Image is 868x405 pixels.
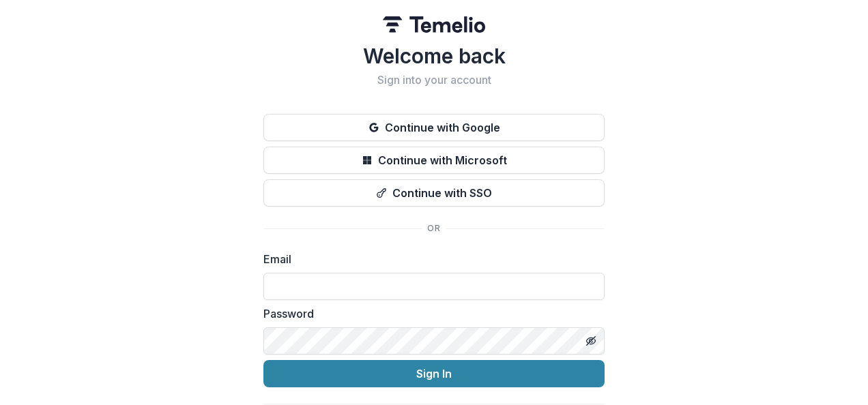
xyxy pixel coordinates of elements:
button: Continue with Google [263,114,605,141]
button: Continue with SSO [263,179,605,207]
img: Temelio [383,16,485,33]
button: Toggle password visibility [580,330,602,352]
label: Email [263,251,596,267]
button: Sign In [263,360,605,387]
h1: Welcome back [263,44,605,68]
h2: Sign into your account [263,74,605,87]
label: Password [263,305,596,322]
button: Continue with Microsoft [263,147,605,174]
